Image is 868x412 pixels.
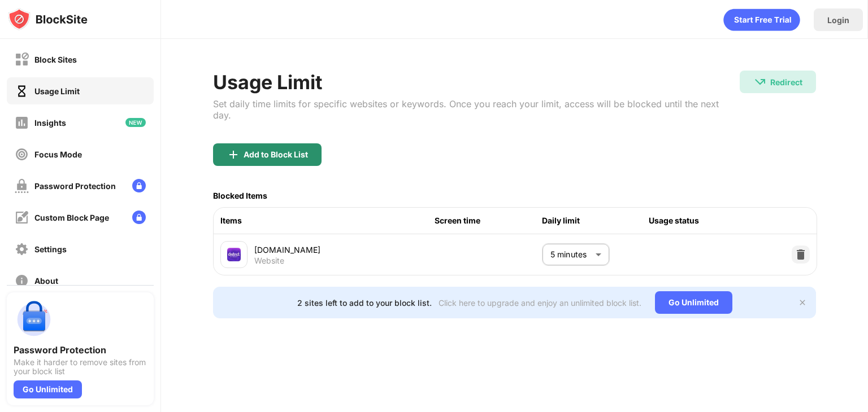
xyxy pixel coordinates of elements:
[34,118,66,128] div: Insights
[649,214,756,227] div: Usage status
[34,213,109,222] div: Custom Block Page
[435,214,542,227] div: Screen time
[34,181,116,191] div: Password Protection
[655,291,732,314] div: Go Unlimited
[213,98,740,121] div: Set daily time limits for specific websites or keywords. Once you reach your limit, access will b...
[15,116,29,130] img: insights-off.svg
[15,274,29,288] img: about-off.svg
[14,380,82,398] div: Go Unlimited
[254,244,435,256] div: [DOMAIN_NAME]
[14,344,147,356] div: Password Protection
[15,84,29,98] img: time-usage-on.svg
[723,8,800,31] div: animation
[34,86,80,96] div: Usage Limit
[827,15,849,25] div: Login
[254,256,284,266] div: Website
[15,179,29,193] img: password-protection-off.svg
[34,150,82,159] div: Focus Mode
[15,211,29,225] img: customize-block-page-off.svg
[213,71,740,94] div: Usage Limit
[132,211,146,224] img: lock-menu.svg
[132,179,146,192] img: lock-menu.svg
[297,298,432,308] div: 2 sites left to add to your block list.
[34,55,77,64] div: Block Sites
[14,299,54,340] img: push-password-protection.svg
[15,147,29,161] img: focus-off.svg
[14,358,147,376] div: Make it harder to remove sites from your block list
[34,276,58,286] div: About
[125,118,146,127] img: new-icon.svg
[220,214,435,227] div: Items
[542,214,649,227] div: Daily limit
[244,150,308,159] div: Add to Block List
[34,244,67,254] div: Settings
[798,298,807,307] img: x-button.svg
[8,8,88,30] img: logo-blocksite.svg
[770,77,802,87] div: Redirect
[439,298,641,308] div: Click here to upgrade and enjoy an unlimited block list.
[227,248,241,261] img: favicons
[213,191,267,200] div: Blocked Items
[15,242,29,256] img: settings-off.svg
[550,248,591,261] p: 5 minutes
[15,52,29,67] img: block-off.svg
